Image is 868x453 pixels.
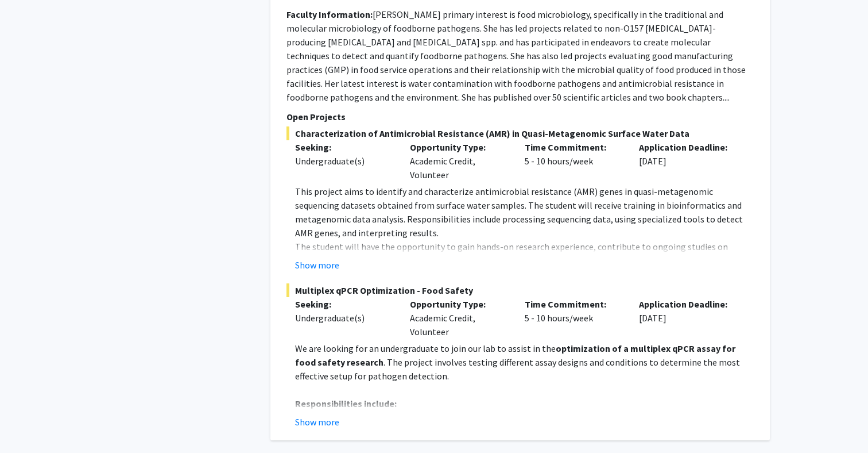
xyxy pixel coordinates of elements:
[286,9,746,103] fg-read-more: [PERSON_NAME] primary interest is food microbiology, specifically in the traditional and molecula...
[630,140,745,182] div: [DATE]
[295,140,393,154] p: Seeking:
[525,140,622,154] p: Time Commitment:
[295,297,393,311] p: Seeking:
[286,9,373,20] b: Faculty Information:
[401,140,516,182] div: Academic Credit, Volunteer
[295,415,339,429] button: Show more
[401,297,516,339] div: Academic Credit, Volunteer
[525,297,622,311] p: Time Commitment:
[295,341,754,383] p: We are looking for an undergraduate to join our lab to assist in the . The project involves testi...
[295,398,397,409] strong: Responsibilities include:
[516,140,631,182] div: 5 - 10 hours/week
[639,140,737,154] p: Application Deadline:
[286,283,754,297] span: Multiplex qPCR Optimization - Food Safety
[295,240,754,281] p: The student will have the opportunity to gain hands-on research experience, contribute to ongoing...
[286,110,754,124] p: Open Projects
[410,140,507,154] p: Opportunity Type:
[286,126,754,140] span: Characterization of Antimicrobial Resistance (AMR) in Quasi-Metagenomic Surface Water Data
[516,297,631,339] div: 5 - 10 hours/week
[410,297,507,311] p: Opportunity Type:
[639,297,737,311] p: Application Deadline:
[295,185,754,240] p: This project aims to identify and characterize antimicrobial resistance (AMR) genes in quasi-meta...
[295,258,339,272] button: Show more
[295,311,393,325] div: Undergraduate(s)
[9,401,49,444] iframe: Chat
[630,297,745,339] div: [DATE]
[295,154,393,168] div: Undergraduate(s)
